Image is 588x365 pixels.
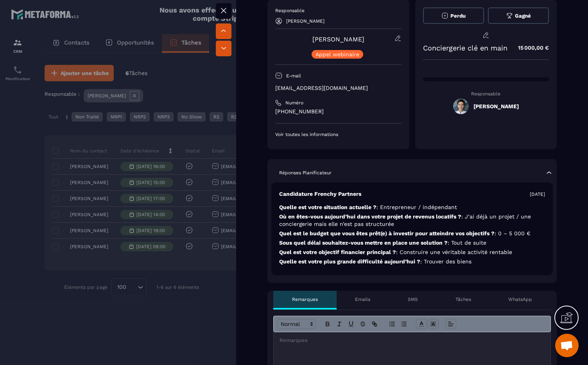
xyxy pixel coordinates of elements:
[279,170,332,176] p: Réponses Planificateur
[275,108,402,115] p: [PHONE_NUMBER]
[279,249,545,256] p: Quel est votre objectif financier principal ?
[286,73,301,79] p: E-mail
[286,18,324,24] p: [PERSON_NAME]
[423,7,484,24] button: Perdu
[515,13,531,19] span: Gagné
[555,334,579,357] div: Ouvrir le chat
[420,258,471,265] span: : Trouver des biens
[275,84,402,92] p: [EMAIL_ADDRESS][DOMAIN_NAME]
[448,240,486,246] span: : Tout de suite
[455,296,471,302] p: Tâches
[279,213,545,228] p: Où en êtes-vous aujourd’hui dans votre projet de revenus locatifs ?
[495,230,531,236] span: : 0 – 5 000 €
[316,52,359,57] p: Appel webinaire
[275,131,402,138] p: Voir toutes les informations
[508,296,532,302] p: WhatsApp
[488,7,549,24] button: Gagné
[408,296,418,302] p: SMS
[473,103,519,109] h5: [PERSON_NAME]
[510,40,549,55] p: 15 000,00 €
[396,249,512,255] span: : Construire une véritable activité rentable
[279,230,545,237] p: Quel est le budget que vous êtes prêt(e) à investir pour atteindre vos objectifs ?
[285,100,303,106] p: Numéro
[279,258,545,265] p: Quelle est votre plus grande difficulté aujourd’hui ?
[292,296,318,302] p: Remarques
[423,91,549,97] p: Responsable
[275,7,402,14] p: Responsable
[450,13,466,19] span: Perdu
[279,204,545,211] p: Quelle est votre situation actuelle ?
[279,190,361,198] p: Candidature Frenchy Partners
[376,204,457,210] span: : Entrepreneur / indépendant
[355,296,370,302] p: Emails
[530,191,545,197] p: [DATE]
[423,44,507,52] p: Conciergerie clé en main
[312,36,364,43] a: [PERSON_NAME]
[279,239,545,247] p: Sous quel délai souhaitez-vous mettre en place une solution ?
